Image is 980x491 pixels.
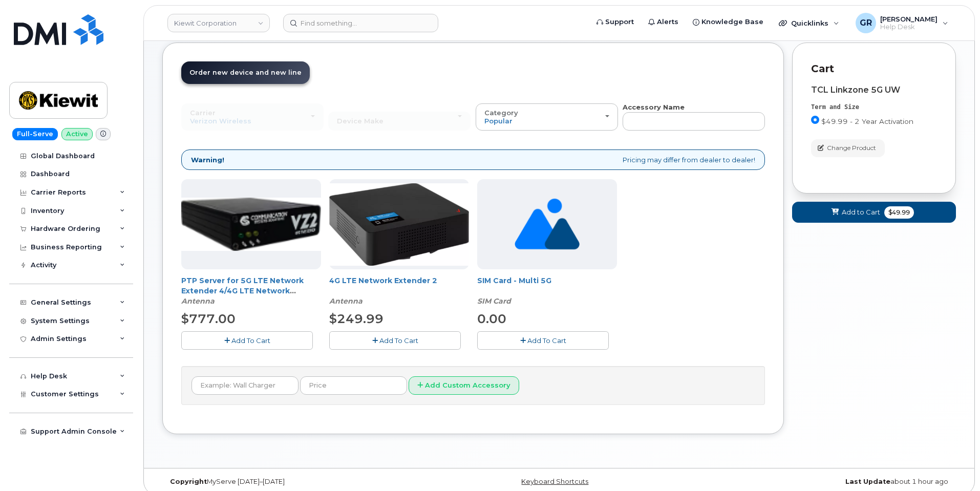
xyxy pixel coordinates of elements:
[589,12,641,32] a: Support
[686,12,771,32] a: Knowledge Base
[884,206,914,219] span: $49.99
[283,14,438,32] input: Find something...
[792,202,956,223] button: Add to Cart $49.99
[811,103,937,112] div: Term and Size
[191,376,299,395] input: Example: Wall Charger
[657,17,678,27] span: Alerts
[191,155,224,165] strong: Warning!
[605,17,634,27] span: Support
[811,116,819,124] input: $49.99 - 2 Year Activation
[811,86,937,95] div: TCL Linkzone 5G UW
[691,478,956,486] div: about 1 hour ago
[935,446,972,483] iframe: Messenger Launcher
[231,336,270,345] span: Add To Cart
[484,117,513,125] span: Popular
[181,296,215,306] em: Antenna
[477,276,551,285] a: SIM Card - Multi 5G
[641,12,686,32] a: Alerts
[329,311,384,326] span: $249.99
[701,17,763,27] span: Knowledge Base
[477,331,609,349] button: Add To Cart
[880,15,938,23] span: [PERSON_NAME]
[821,117,913,125] span: $49.99 - 2 Year Activation
[379,336,418,345] span: Add To Cart
[476,103,618,130] button: Category Popular
[521,478,588,485] a: Keyboard Shortcuts
[860,17,872,29] span: GR
[329,183,469,266] img: 4glte_extender.png
[409,376,519,395] button: Add Custom Accessory
[181,276,304,306] a: PTP Server for 5G LTE Network Extender 4/4G LTE Network Extender 3
[181,275,321,306] div: PTP Server for 5G LTE Network Extender 4/4G LTE Network Extender 3
[167,14,270,32] a: Kiewit Corporation
[181,331,313,349] button: Add To Cart
[477,311,506,326] span: 0.00
[329,296,363,306] em: Antenna
[189,69,302,76] span: Order new device and new line
[181,150,765,170] div: Pricing may differ from dealer to dealer!
[811,61,937,76] p: Cart
[329,331,461,349] button: Add To Cart
[477,275,617,306] div: SIM Card - Multi 5G
[842,207,880,217] span: Add to Cart
[623,103,685,111] strong: Accessory Name
[515,179,580,269] img: no_image_found-2caef05468ed5679b831cfe6fc140e25e0c280774317ffc20a367ab7fd17291e.png
[772,13,846,33] div: Quicklinks
[329,275,469,306] div: 4G LTE Network Extender 2
[811,139,885,157] button: Change Product
[484,109,518,117] span: Category
[527,336,566,345] span: Add To Cart
[848,13,955,33] div: Gabriel Rains
[827,143,876,153] span: Change Product
[181,311,236,326] span: $777.00
[845,478,890,485] strong: Last Update
[791,19,828,27] span: Quicklinks
[162,478,427,486] div: MyServe [DATE]–[DATE]
[181,198,321,251] img: Casa_Sysem.png
[170,478,207,485] strong: Copyright
[300,376,407,395] input: Price
[880,23,938,31] span: Help Desk
[477,296,511,306] em: SIM Card
[329,276,437,285] a: 4G LTE Network Extender 2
